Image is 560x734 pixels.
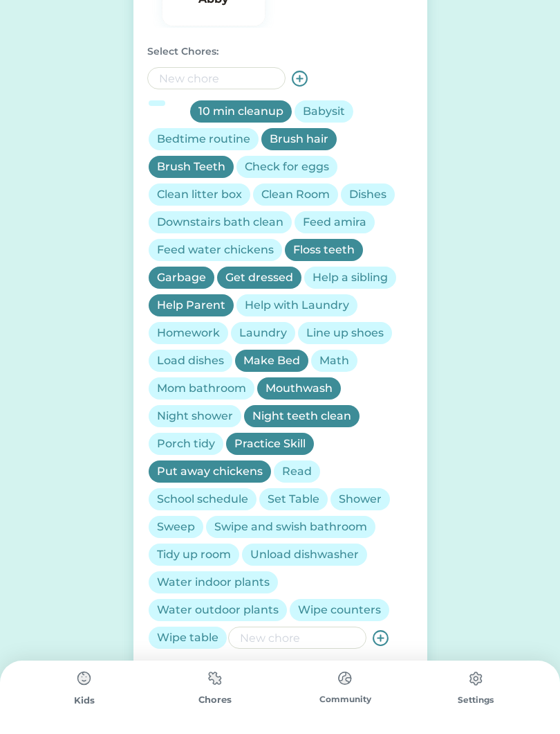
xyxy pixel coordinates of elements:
[147,67,286,89] input: New chore
[339,491,382,508] div: Shower
[157,380,246,397] div: Mom bathroom
[239,325,287,341] div: Laundry
[157,269,206,286] div: Garbage
[147,44,413,59] div: Select Chores:
[214,519,367,535] div: Swipe and swish bathroom
[243,352,300,369] div: Make Bed
[261,186,330,203] div: Clean Room
[265,380,333,397] div: Mouthwash
[157,131,250,147] div: Bedtime routine
[225,269,293,286] div: Get dressed
[71,665,98,692] img: type%3Dchores%2C%20state%3Ddefault.svg
[201,665,229,692] img: type%3Dchores%2C%20state%3Ddefault.svg
[157,519,195,535] div: Sweep
[234,436,306,452] div: Practice Skill
[298,602,381,618] div: Wipe counters
[157,242,274,258] div: Feed water chickens
[312,269,388,286] div: Help a sibling
[157,546,231,563] div: Tidy up room
[303,103,345,120] div: Babysit
[157,463,263,480] div: Put away chickens
[462,665,489,692] img: type%3Dchores%2C%20state%3Ddefault.svg
[331,665,359,692] img: type%3Dchores%2C%20state%3Ddefault.svg
[280,693,411,706] div: Community
[198,103,283,120] div: 10 min cleanup
[306,325,384,341] div: Line up shoes
[252,408,351,424] div: Night teeth clean
[157,297,225,314] div: Help Parent
[245,159,329,175] div: Check for eggs
[157,602,279,618] div: Water outdoor plants
[157,325,220,341] div: Homework
[245,297,349,314] div: Help with Laundry
[157,214,283,231] div: Downstairs bath clean
[150,693,281,707] div: Chores
[250,546,359,563] div: Unload dishwasher
[303,214,366,231] div: Feed amira
[157,491,248,508] div: School schedule
[157,159,225,175] div: Brush Teeth
[411,694,541,706] div: Settings
[157,186,242,203] div: Clean litter box
[268,491,319,508] div: Set Table
[270,131,328,147] div: Brush hair
[228,627,366,649] input: New chore
[293,242,355,258] div: Floss teeth
[157,436,215,452] div: Porch tidy
[282,463,312,480] div: Read
[349,186,386,203] div: Dishes
[157,574,270,591] div: Water indoor plants
[157,629,218,646] div: Wipe table
[157,408,233,424] div: Night shower
[319,352,349,369] div: Math
[157,352,224,369] div: Load dishes
[19,694,150,708] div: Kids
